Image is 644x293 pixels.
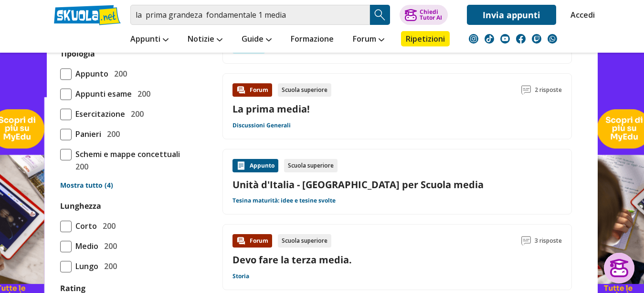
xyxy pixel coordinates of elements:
[130,5,370,25] input: Cerca appunti, riassunti o versioni
[516,34,526,44] img: facebook
[521,236,531,246] img: Commenti lettura
[72,148,180,160] span: Schemi e mappe concettuali
[278,83,331,97] div: Scuola superiore
[239,31,274,48] a: Guide
[72,128,101,140] span: Panieri
[278,234,331,248] div: Scuola superiore
[72,240,98,252] span: Medio
[535,83,562,97] span: 2 risposte
[72,220,97,232] span: Corto
[232,234,272,248] div: Forum
[232,253,352,266] a: Devo fare la terza media.
[72,88,132,100] span: Appunti esame
[236,236,246,246] img: Forum contenuto
[72,160,88,173] span: 200
[232,178,562,191] a: Unità d'Italia - [GEOGRAPHIC_DATA] per Scuola media
[236,85,246,95] img: Forum contenuto
[467,5,556,25] a: Invia appunti
[60,201,101,211] label: Lunghezza
[103,128,120,140] span: 200
[110,68,127,80] span: 200
[232,102,310,115] a: La prima media!
[232,272,249,280] a: Storia
[128,31,171,48] a: Appunti
[185,31,225,48] a: Notizie
[232,197,336,204] a: Tesina maturità: idee e tesine svolte
[134,88,150,100] span: 200
[500,34,510,44] img: youtube
[373,8,387,22] img: Cerca appunti, riassunti o versioni
[232,122,291,129] a: Discussioni Generali
[535,234,562,248] span: 3 risposte
[99,220,116,232] span: 200
[236,161,246,170] img: Appunti contenuto
[485,34,494,44] img: tiktok
[570,5,591,25] a: Accedi
[400,5,448,25] button: ChiediTutor AI
[288,31,336,48] a: Formazione
[60,48,95,59] label: Tipologia
[350,31,387,48] a: Forum
[401,31,450,46] a: Ripetizioni
[232,83,272,97] div: Forum
[72,108,125,120] span: Esercitazione
[469,34,478,44] img: instagram
[420,9,442,21] div: Chiedi Tutor AI
[548,34,557,44] img: WhatsApp
[100,240,117,252] span: 200
[100,260,117,272] span: 200
[521,85,531,95] img: Commenti lettura
[232,159,278,172] div: Appunto
[532,34,541,44] img: twitch
[284,159,338,172] div: Scuola superiore
[72,68,108,80] span: Appunto
[60,180,198,190] a: Mostra tutto (4)
[370,5,390,25] button: Search Button
[72,260,98,272] span: Lungo
[127,108,144,120] span: 200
